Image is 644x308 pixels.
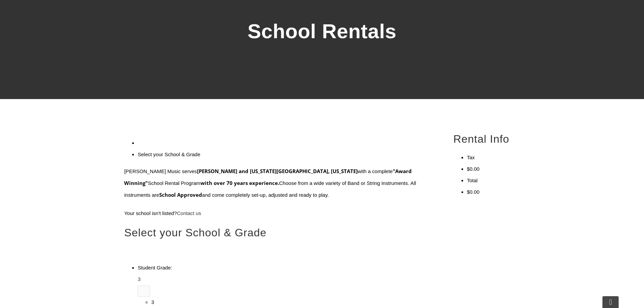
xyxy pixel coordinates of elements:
strong: with over 70 years experience. [200,180,279,186]
label: Student Grade: [138,265,172,270]
li: $0.00 [467,163,520,175]
li: Tax [467,152,520,163]
h2: Rental Info [453,132,520,146]
a: Contact us [177,210,201,216]
li: Select your School & Grade [138,149,437,160]
p: Your school isn't listed? [124,208,437,219]
span: 3 [138,276,140,282]
h2: Select your School & Grade [124,226,437,240]
strong: [PERSON_NAME] and [US_STATE][GEOGRAPHIC_DATA], [US_STATE] [197,168,358,174]
h1: School Rentals [124,17,520,46]
strong: School Approved [159,191,202,198]
li: Total [467,175,520,186]
strong: "Award Winning" [124,168,411,186]
p: [PERSON_NAME] Music serves with a complete School Rental Program Choose from a wide variety of Ba... [124,165,437,201]
li: $0.00 [467,186,520,198]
